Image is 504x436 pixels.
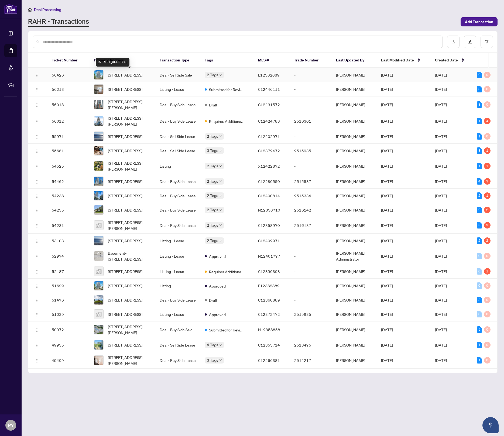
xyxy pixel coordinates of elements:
span: C12353714 [258,342,280,347]
div: 1 [484,147,491,154]
img: thumbnail-img [94,116,103,126]
span: [DATE] [381,87,393,92]
span: [STREET_ADDRESS] [108,178,142,184]
img: thumbnail-img [94,70,103,79]
button: Logo [33,281,41,290]
div: 0 [484,133,491,140]
div: 1 [484,192,491,199]
span: C12402971 [258,134,280,139]
td: Deal - Buy Side Lease [155,217,200,234]
div: 2 [477,192,482,199]
button: Logo [33,310,41,319]
img: Logo [35,135,39,139]
span: [DATE] [435,102,447,107]
span: [STREET_ADDRESS][PERSON_NAME] [108,99,151,110]
span: Approved [209,253,226,259]
span: [DATE] [381,342,393,347]
td: 2516301 [290,113,332,129]
td: 56213 [47,82,90,96]
button: Add Transaction [461,17,498,26]
span: down [219,194,222,197]
span: filter [485,40,489,44]
span: download [451,40,455,44]
img: Logo [35,180,39,184]
div: 0 [484,357,491,364]
div: 3 [477,147,482,154]
div: 3 [477,101,482,108]
td: 50972 [47,321,90,338]
img: Logo [35,88,39,92]
span: [DATE] [435,342,447,347]
span: [STREET_ADDRESS] [108,283,142,289]
span: Requires Additional Docs [209,269,244,275]
div: 0 [484,86,491,92]
span: 2 Tags [207,163,218,169]
td: [PERSON_NAME] [332,68,377,82]
td: 56013 [47,96,90,113]
span: [DATE] [435,358,447,363]
img: Logo [35,270,39,274]
td: [PERSON_NAME] [332,217,377,234]
div: 1 [477,163,482,169]
td: [PERSON_NAME] [332,321,377,338]
td: Listing [155,279,200,293]
td: [PERSON_NAME] [332,174,377,189]
td: - [290,234,332,248]
span: [STREET_ADDRESS] [108,72,142,78]
button: download [447,36,460,48]
span: [DATE] [381,72,393,77]
button: Logo [33,341,41,349]
img: thumbnail-img [94,281,103,290]
img: thumbnail-img [94,161,103,171]
button: Logo [33,71,41,79]
span: [STREET_ADDRESS][PERSON_NAME] [108,160,151,172]
img: thumbnail-img [94,85,103,94]
span: 2 Tags [207,237,218,244]
span: [DATE] [381,119,393,123]
span: [DATE] [435,283,447,288]
span: E12382889 [258,72,280,77]
span: edit [468,40,472,44]
th: Tags [200,53,254,68]
span: down [219,239,222,242]
td: Deal - Sell Side Sale [155,68,200,82]
td: Listing - Lease [155,82,200,96]
img: thumbnail-img [94,221,103,230]
span: [STREET_ADDRESS][PERSON_NAME] [108,115,151,127]
div: 0 [484,311,491,317]
img: Logo [35,103,39,107]
span: [DATE] [381,297,393,302]
span: [DATE] [435,179,447,184]
td: 54231 [47,217,90,234]
div: 0 [477,282,482,289]
span: E12382889 [258,283,280,288]
span: [DATE] [381,269,393,274]
span: X12422872 [258,164,280,168]
div: [STREET_ADDRESS] [96,58,129,67]
td: Listing [155,158,200,174]
div: 4 [484,118,491,124]
span: down [219,135,222,138]
td: Deal - Buy Side Lease [155,293,200,307]
span: down [219,209,222,211]
div: 2 [477,72,482,78]
td: 56426 [47,68,90,82]
div: 1 [477,133,482,140]
span: C12400814 [258,193,280,198]
td: 54235 [47,203,90,217]
th: Property Address [90,53,156,68]
img: Logo [35,239,39,243]
span: [DATE] [435,134,447,139]
button: Logo [33,252,41,260]
img: logo [4,4,17,14]
img: thumbnail-img [94,251,103,261]
div: 0 [477,253,482,259]
span: 2 Tags [207,207,218,213]
img: Logo [35,149,39,153]
td: - [290,293,332,307]
td: - [290,68,332,82]
button: Logo [33,206,41,214]
span: [DATE] [435,269,447,274]
td: 54525 [47,158,90,174]
button: Logo [33,100,41,109]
